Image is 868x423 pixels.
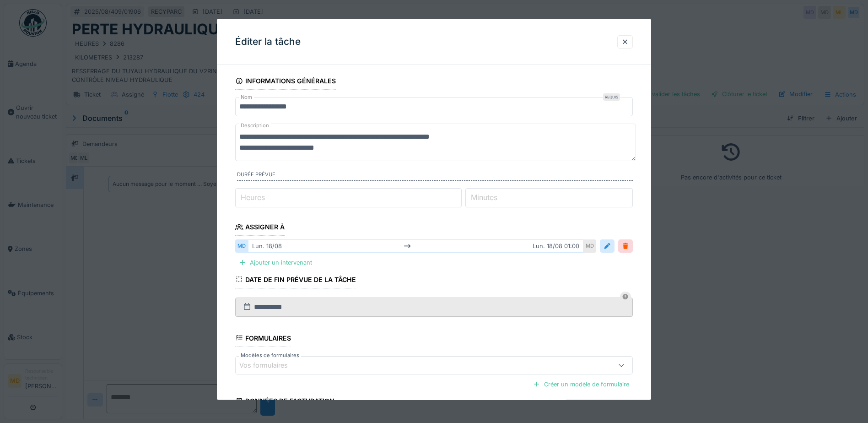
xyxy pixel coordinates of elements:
[583,239,596,253] div: MD
[239,360,301,370] div: Vos formulaires
[239,120,271,131] label: Description
[237,171,633,181] label: Durée prévue
[235,220,285,236] div: Assigner à
[235,239,248,253] div: MD
[235,256,316,269] div: Ajouter un intervenant
[235,36,301,48] h3: Éditer la tâche
[239,192,267,203] label: Heures
[235,74,336,90] div: Informations générales
[469,192,499,203] label: Minutes
[235,272,356,288] div: Date de fin prévue de la tâche
[239,93,254,101] label: Nom
[239,351,301,359] label: Modèles de formulaires
[529,378,633,390] div: Créer un modèle de formulaire
[603,93,620,101] div: Requis
[248,239,583,253] div: lun. 18/08 lun. 18/08 01:00
[235,394,334,410] div: Données de facturation
[235,331,291,347] div: Formulaires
